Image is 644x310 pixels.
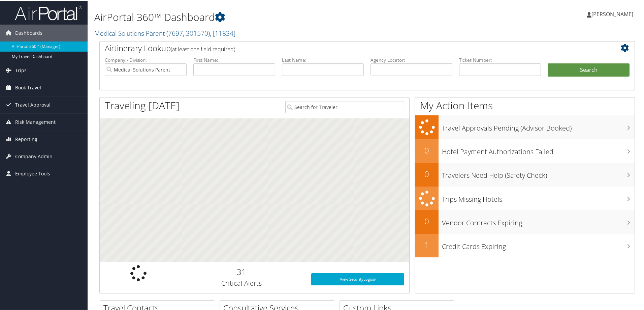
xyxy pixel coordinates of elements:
h2: 0 [415,215,439,226]
h3: Travel Approvals Pending (Advisor Booked) [442,119,635,132]
h2: 31 [182,265,301,277]
label: Company - Division: [105,56,187,63]
a: 0Vendor Contracts Expiring [415,209,635,233]
button: Search [548,63,630,76]
h2: 1 [415,238,439,250]
span: Risk Management [15,113,56,130]
h3: Critical Alerts [182,278,301,287]
a: Trips Missing Hotels [415,186,635,210]
span: Travel Approval [15,96,51,113]
h3: Hotel Payment Authorizations Failed [442,143,635,156]
span: Employee Tools [15,165,50,181]
span: (at least one field required) [171,45,235,52]
a: 0Hotel Payment Authorizations Failed [415,139,635,162]
label: Ticket Number: [459,56,541,63]
span: Book Travel [15,79,41,95]
label: Last Name: [282,56,364,63]
h2: 0 [415,144,439,156]
a: 0Travelers Need Help (Safety Check) [415,162,635,186]
img: airportal-logo.png [15,4,82,20]
h3: Travelers Need Help (Safety Check) [442,167,635,179]
h3: Vendor Contracts Expiring [442,214,635,227]
h1: My Action Items [415,98,635,112]
a: Medical Solutions Parent [94,28,235,37]
a: View SecurityLogic® [311,273,404,285]
h1: Traveling [DATE] [105,98,180,112]
label: Agency Locator: [371,56,452,63]
h3: Trips Missing Hotels [442,191,635,203]
label: First Name: [193,56,275,63]
a: Travel Approvals Pending (Advisor Booked) [415,115,635,139]
input: Search for Traveler [285,100,404,113]
span: Company Admin [15,147,53,164]
span: Dashboards [15,24,42,41]
span: , [ 11834 ] [210,28,235,37]
a: [PERSON_NAME] [587,3,640,24]
a: 1Credit Cards Expiring [415,233,635,257]
h1: AirPortal 360™ Dashboard [94,9,458,24]
h2: 0 [415,168,439,179]
span: Trips [15,61,27,78]
span: Reporting [15,130,37,147]
h2: Airtinerary Lookup [105,42,585,53]
h3: Credit Cards Expiring [442,238,635,251]
span: ( 7697, 301570 ) [166,28,210,37]
span: [PERSON_NAME] [591,10,633,17]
